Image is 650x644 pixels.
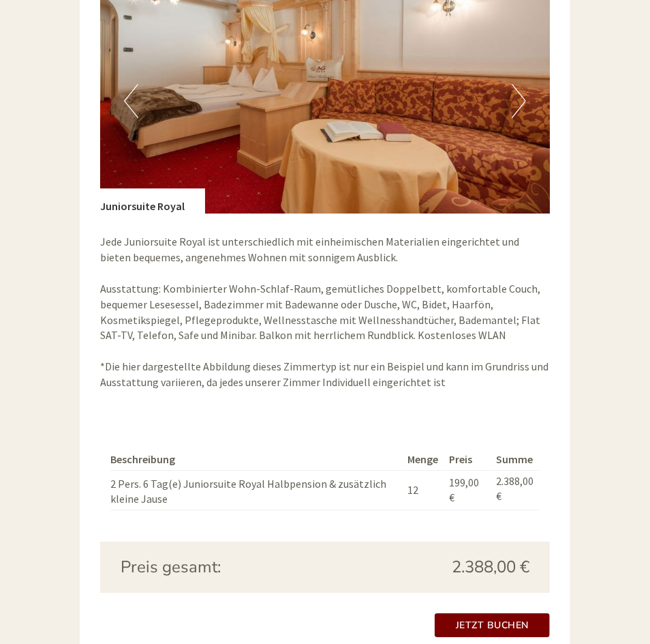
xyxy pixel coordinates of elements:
td: 2.388,00 € [491,470,540,510]
button: Next [512,84,526,118]
small: 17:26 [240,66,429,76]
th: Menge [402,449,444,470]
div: Preis gesamt: [110,555,325,579]
span: 199,00 € [449,475,479,505]
button: Senden [368,360,450,383]
td: 12 [402,470,444,510]
div: [DATE] [200,10,249,33]
td: 2 Pers. 6 Tag(e) Juniorsuite Royal Halbpension & zusätzlich kleine Jause [110,470,402,510]
div: Juniorsuite Royal [100,188,205,214]
th: Beschreibung [110,449,402,470]
th: Preis [444,449,491,470]
div: Sie [240,40,429,50]
button: Previous [124,84,138,118]
div: Guten Tag, wie können wir Ihnen helfen? [233,37,439,78]
th: Summe [491,449,540,470]
p: Jede Juniorsuite Royal ist unterschiedlich mit einheimischen Materialien eingerichtet und bieten ... [100,234,550,390]
span: 2.388,00 € [452,555,529,579]
a: Jetzt buchen [435,613,550,637]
